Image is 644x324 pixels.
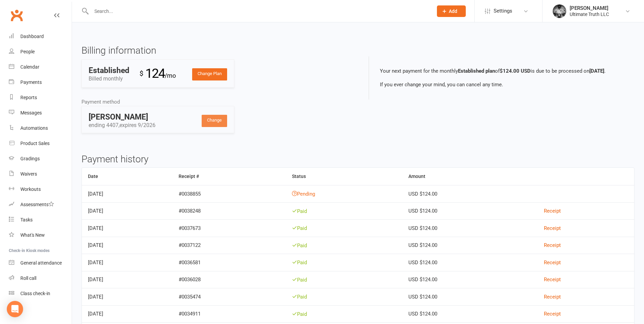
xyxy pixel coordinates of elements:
[570,11,609,17] div: Ultimate Truth LLC
[9,255,72,271] a: General attendance kiosk mode
[20,260,62,266] div: General attendance
[9,212,72,228] a: Tasks
[9,197,72,212] a: Assessments
[20,232,45,238] div: What's New
[9,182,72,197] a: Workouts
[437,5,466,17] button: Add
[402,305,538,323] td: USD $124.00
[20,125,48,131] div: Automations
[81,98,353,106] div: Payment method
[20,95,37,100] div: Reports
[82,219,172,237] td: [DATE]
[9,151,72,166] a: Gradings
[172,305,286,323] td: #0034911
[500,68,531,74] b: $124.00 USD
[20,217,33,222] div: Tasks
[172,219,286,237] td: #0037673
[202,115,227,127] a: Change
[9,166,72,182] a: Waivers
[458,68,495,74] b: Established plan
[82,168,172,185] th: Date
[82,305,172,323] td: [DATE]
[140,63,176,84] div: 124
[286,271,402,288] td: Paid
[20,291,50,296] div: Class check-in
[380,80,624,89] p: If you ever change your mind, you can cancel any time.
[20,186,41,192] div: Workouts
[172,288,286,305] td: #0035474
[570,5,609,11] div: [PERSON_NAME]
[82,237,172,254] td: [DATE]
[165,72,176,79] span: /mo
[402,168,538,185] th: Amount
[9,228,72,243] a: What's New
[7,301,23,317] div: Open Intercom Messenger
[9,105,72,121] a: Messages
[402,237,538,254] td: USD $124.00
[89,113,217,121] div: [PERSON_NAME]
[89,6,428,16] input: Search...
[89,122,155,128] span: ending 4407,
[192,68,227,80] a: Change Plan
[544,294,561,300] a: Receipt
[9,90,72,105] a: Reports
[553,4,566,18] img: thumb_image1535430128.png
[544,208,561,214] a: Receipt
[20,34,44,39] div: Dashboard
[544,242,561,248] a: Receipt
[82,254,172,271] td: [DATE]
[286,219,402,237] td: Paid
[286,237,402,254] td: Paid
[172,271,286,288] td: #0036028
[9,136,72,151] a: Product Sales
[20,156,40,161] div: Gradings
[172,237,286,254] td: #0037122
[172,202,286,220] td: #0038248
[20,79,42,85] div: Payments
[82,202,172,220] td: [DATE]
[9,44,72,59] a: People
[589,68,604,74] b: [DATE]
[544,259,561,266] a: Receipt
[9,29,72,44] a: Dashboard
[402,254,538,271] td: USD $124.00
[82,271,172,288] td: [DATE]
[9,75,72,90] a: Payments
[402,185,538,202] td: USD $124.00
[9,59,72,75] a: Calendar
[89,67,129,74] div: Established
[82,185,172,202] td: [DATE]
[20,171,37,177] div: Waivers
[20,64,39,70] div: Calendar
[81,46,353,56] h3: Billing information
[286,288,402,305] td: Paid
[402,219,538,237] td: USD $124.00
[20,275,36,281] div: Roll call
[8,7,25,24] a: Clubworx
[402,288,538,305] td: USD $124.00
[9,271,72,286] a: Roll call
[81,154,634,165] h3: Payment history
[380,67,624,75] p: Your next payment for the monthly of is due to be processed on .
[286,254,402,271] td: Paid
[89,67,140,83] div: Billed monthly
[286,305,402,323] td: Paid
[20,141,50,146] div: Product Sales
[20,110,42,115] div: Messages
[402,271,538,288] td: USD $124.00
[172,168,286,185] th: Receipt #
[9,121,72,136] a: Automations
[286,168,402,185] th: Status
[402,202,538,220] td: USD $124.00
[544,311,561,317] a: Receipt
[82,288,172,305] td: [DATE]
[449,8,457,14] span: Add
[119,122,155,128] span: expires 9/2026
[494,3,512,19] span: Settings
[172,185,286,202] td: #0038855
[544,276,561,283] a: Receipt
[286,202,402,220] td: Paid
[544,225,561,231] a: Receipt
[286,185,402,202] td: Pending
[9,286,72,301] a: Class kiosk mode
